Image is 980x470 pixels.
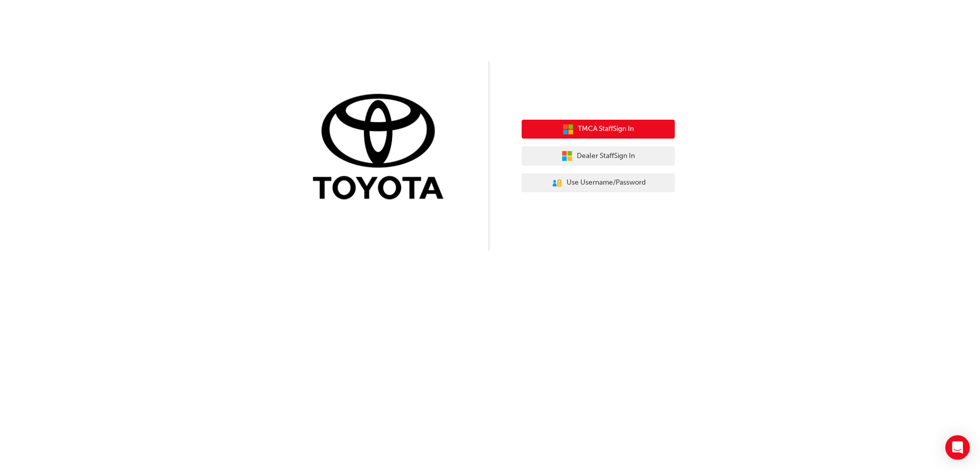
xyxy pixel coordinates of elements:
[945,435,970,460] div: Open Intercom Messenger
[522,173,675,193] button: Use Username/Password
[567,177,646,189] span: Use Username/Password
[578,123,634,135] span: TMCA Staff Sign In
[522,120,675,139] button: TMCA StaffSign In
[577,150,635,162] span: Dealer Staff Sign In
[522,146,675,166] button: Dealer StaffSign In
[305,92,458,205] img: Trak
